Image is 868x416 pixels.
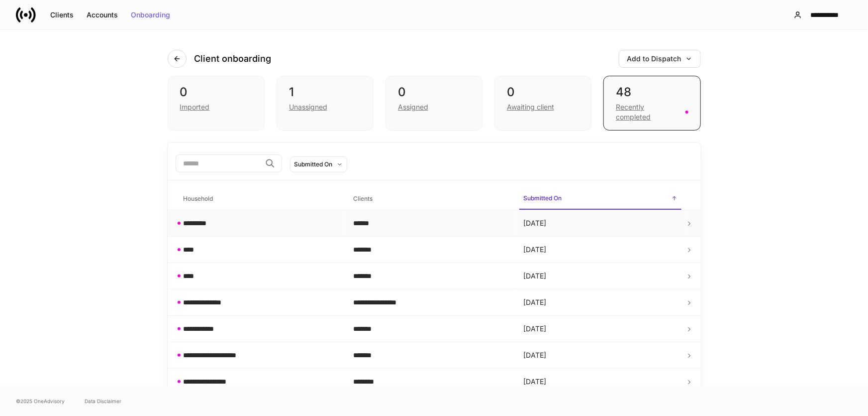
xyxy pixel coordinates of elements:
td: [DATE] [515,263,685,289]
td: [DATE] [515,342,685,369]
div: 48Recently completed [603,76,700,131]
td: [DATE] [515,369,685,395]
h6: Submitted On [523,193,562,203]
div: Unassigned [289,102,327,112]
a: Data Disclaimer [85,397,121,405]
div: 0Assigned [386,76,482,131]
h6: Clients [353,194,373,203]
div: 1 [289,84,361,100]
div: Clients [50,11,74,18]
button: Submitted On [290,156,347,172]
td: [DATE] [515,316,685,342]
span: Household [180,189,342,209]
div: 0 [180,84,252,100]
div: 1Unassigned [277,76,374,131]
div: 0 [398,84,470,100]
div: Accounts [87,11,118,18]
button: Clients [44,7,80,23]
div: Recently completed [616,102,679,122]
div: 0Awaiting client [494,76,591,131]
div: Onboarding [131,11,170,18]
div: 0Imported [168,76,265,131]
div: Imported [180,102,210,112]
div: Add to Dispatch [627,55,692,62]
td: [DATE] [515,289,685,316]
span: Clients [349,189,511,209]
h6: Household [184,194,213,203]
td: [DATE] [515,237,685,263]
td: [DATE] [515,210,685,237]
h4: Client onboarding [194,53,272,65]
div: Submitted On [294,159,333,169]
button: Accounts [80,7,124,23]
div: Assigned [398,102,428,112]
div: Awaiting client [507,102,554,112]
div: 0 [507,84,579,100]
button: Onboarding [124,7,177,23]
span: Submitted On [519,188,681,210]
button: Add to Dispatch [619,50,701,68]
span: © 2025 OneAdvisory [16,397,65,405]
div: 48 [616,84,688,100]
